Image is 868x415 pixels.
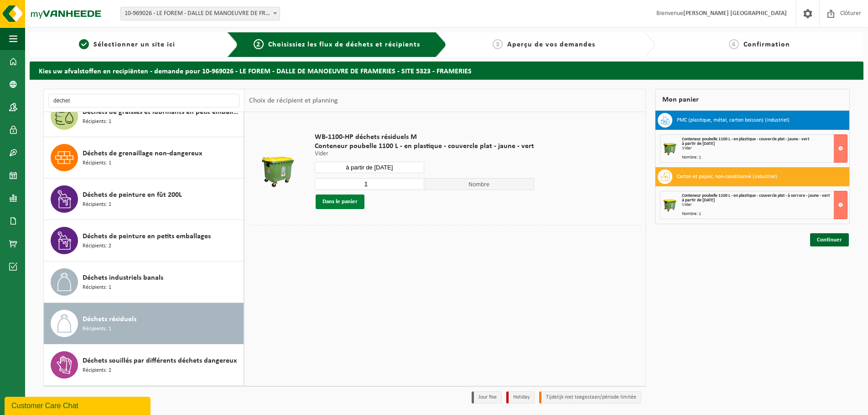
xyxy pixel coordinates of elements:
[44,179,244,220] button: Déchets de peinture en fût 200L Récipients: 1
[315,142,534,151] span: Conteneur poubelle 1100 L - en plastique - couvercle plat - jaune - vert
[44,96,244,137] button: Déchets de graisses et lubrifiants en petit emballage Récipients: 1
[682,137,809,142] span: Conteneur poubelle 1100 L - en plastique - couvercle plat - jaune - vert
[316,195,364,209] button: Dans le panier
[677,169,777,184] h3: Carton et papier, non-conditionné (industriel)
[682,198,715,203] strong: à partir de [DATE]
[682,146,847,151] div: Vider
[83,314,136,325] span: Déchets résiduels
[682,141,715,146] strong: à partir de [DATE]
[34,39,220,50] a: 1Sélectionner un site ici
[254,39,264,49] span: 2
[83,272,163,283] span: Déchets industriels banals
[682,212,847,216] div: Nombre: 1
[655,89,850,111] div: Mon panier
[682,203,847,207] div: Vider
[44,303,244,344] button: Déchets résiduels Récipients: 1
[83,107,241,118] span: Déchets de graisses et lubrifiants en petit emballage
[472,391,502,404] li: Jour fixe
[83,231,211,242] span: Déchets de peinture en petits emballages
[493,39,503,49] span: 3
[682,155,847,160] div: Nombre: 1
[44,137,244,179] button: Déchets de grenaillage non-dangereux Récipients: 1
[83,242,111,251] span: Récipients: 2
[83,159,111,168] span: Récipients: 1
[121,7,280,20] span: 10-969026 - LE FOREM - DALLE DE MANOEUVRE DE FRAMERIES - SITE 5323 - FRAMERIES
[507,41,595,48] span: Aperçu de vos demandes
[424,178,534,190] span: Nombre
[83,355,237,366] span: Déchets souillés par différents déchets dangereux
[810,233,849,246] a: Continuer
[83,283,111,292] span: Récipients: 1
[743,41,790,48] span: Confirmation
[729,39,739,49] span: 4
[315,133,534,142] span: WB-1100-HP déchets résiduels M
[83,190,182,200] span: Déchets de peinture en fût 200L
[83,118,111,126] span: Récipients: 1
[44,344,244,386] button: Déchets souillés par différents déchets dangereux Récipients: 2
[83,148,202,159] span: Déchets de grenaillage non-dangereux
[682,193,830,198] span: Conteneur poubelle 1100 L - en plastique - couvercle plat - à serrure - jaune - vert
[48,94,239,108] input: Chercher du matériel
[30,61,863,79] h2: Kies uw afvalstoffen en recipiënten - demande pour 10-969026 - LE FOREM - DALLE DE MANOEUVRE DE F...
[83,325,111,333] span: Récipients: 1
[539,391,641,404] li: Tijdelijk niet toegestaan/période limitée
[5,395,152,415] iframe: chat widget
[44,220,244,261] button: Déchets de peinture en petits emballages Récipients: 2
[44,261,244,303] button: Déchets industriels banals Récipients: 1
[683,10,787,17] strong: [PERSON_NAME] [GEOGRAPHIC_DATA]
[79,39,89,49] span: 1
[315,151,534,157] p: Vider
[506,391,535,404] li: Holiday
[244,89,343,112] div: Choix de récipient et planning
[268,41,420,48] span: Choisissiez les flux de déchets et récipients
[83,200,111,209] span: Récipients: 1
[94,41,175,48] span: Sélectionner un site ici
[677,113,790,128] h3: PMC (plastique, métal, carton boisson) (industriel)
[315,162,425,173] input: Sélectionnez date
[83,366,111,375] span: Récipients: 2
